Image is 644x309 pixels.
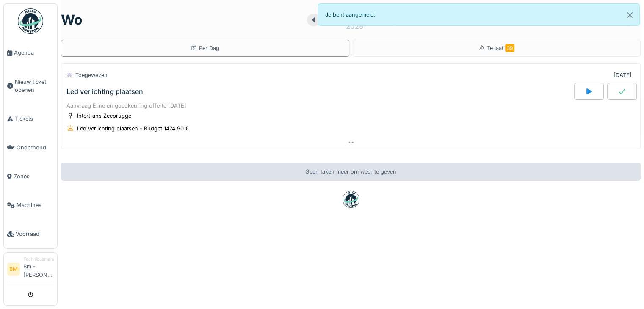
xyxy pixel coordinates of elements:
[191,44,219,52] div: Per Dag
[318,3,640,26] div: Je bent aangemeld.
[487,45,514,51] span: Te laat
[17,201,54,209] span: Machines
[15,78,54,94] span: Nieuw ticket openen
[66,88,143,96] div: Led verlichting plaatsen
[4,104,57,133] a: Tickets
[17,143,54,152] span: Onderhoud
[77,112,131,120] div: Intertrans Zeebrugge
[4,220,57,248] a: Voorraad
[14,172,54,180] span: Zones
[7,256,54,284] a: BM TechnicusmanagerBm - [PERSON_NAME]
[343,191,359,208] img: badge-BVDL4wpA.svg
[61,163,641,181] div: Geen taken meer om weer te geven
[346,21,363,31] div: 2025
[4,67,57,104] a: Nieuw ticket openen
[7,263,20,276] li: BM
[23,256,54,262] div: Technicusmanager
[75,71,108,79] div: Toegewezen
[66,102,635,110] div: Aanvraag Eline en goedkeuring offerte [DATE]
[61,12,83,28] h1: wo
[23,256,54,282] li: Bm - [PERSON_NAME]
[77,124,189,132] div: Led verlichting plaatsen - Budget 1474.90 €
[505,44,514,52] span: 39
[15,115,54,123] span: Tickets
[14,49,54,57] span: Agenda
[18,8,43,34] img: Badge_color-CXgf-gQk.svg
[16,230,54,238] span: Voorraad
[4,191,57,220] a: Machines
[614,71,632,79] div: [DATE]
[4,39,57,67] a: Agenda
[4,162,57,191] a: Zones
[620,4,639,26] button: Close
[4,133,57,162] a: Onderhoud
